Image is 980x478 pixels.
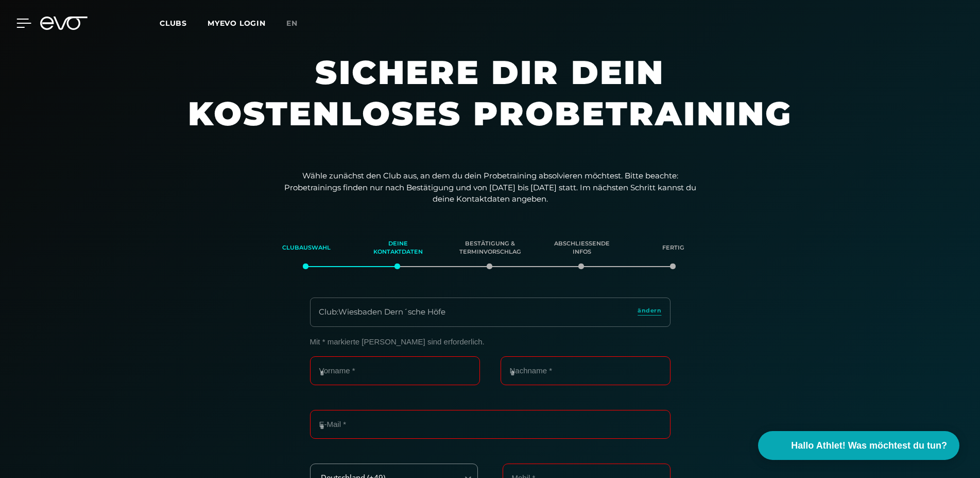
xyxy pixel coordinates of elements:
div: Bestätigung & Terminvorschlag [457,234,523,262]
p: Mit * markierte [PERSON_NAME] sind erforderlich. [310,337,670,346]
button: Hallo Athlet! Was möchtest du tun? [758,431,959,460]
span: Hallo Athlet! Was möchtest du tun? [791,439,947,453]
span: ändern [638,306,661,315]
div: Deine Kontaktdaten [365,234,431,262]
a: ändern [638,306,661,318]
span: Clubs [160,19,187,28]
div: Fertig [641,234,707,262]
p: Wähle zunächst den Club aus, an dem du dein Probetraining absolvieren möchtest. Bitte beachte: Pr... [284,170,696,205]
a: en [286,18,310,29]
div: Club : Wiesbaden Dern´sche Höfe [319,306,445,318]
a: MYEVO LOGIN [208,19,266,28]
h1: Sichere dir dein kostenloses Probetraining [181,52,799,155]
div: Clubauswahl [273,234,339,262]
a: Clubs [160,18,208,28]
span: en [286,19,298,28]
div: Abschließende Infos [549,234,615,262]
